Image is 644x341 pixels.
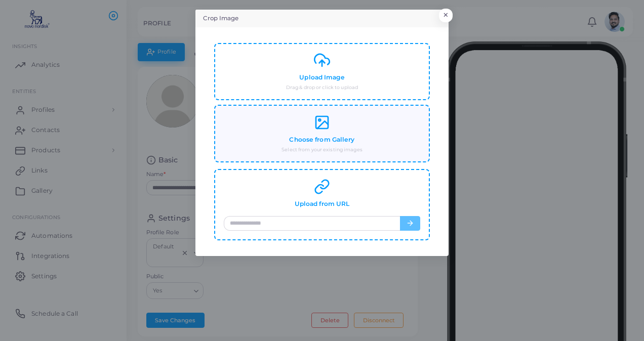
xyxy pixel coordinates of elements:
[439,9,453,22] button: Close
[295,200,350,208] h4: Upload from URL
[281,146,363,153] small: Select from your existing images
[289,136,354,144] h4: Choose from Gallery
[286,84,358,91] small: Drag & drop or click to upload
[203,14,238,23] h5: Crop Image
[299,74,344,81] h4: Upload Image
